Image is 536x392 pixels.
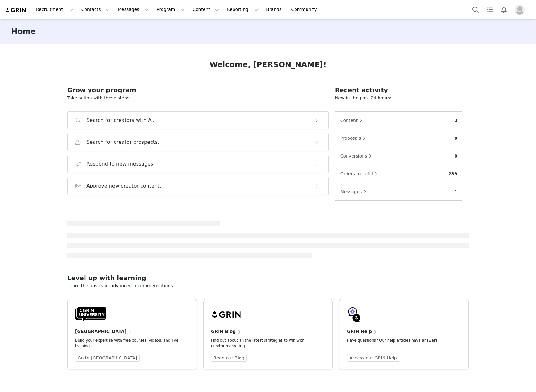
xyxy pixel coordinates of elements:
button: Messages [114,3,152,17]
a: Community [288,3,323,17]
img: grin logo [5,7,27,13]
img: GRIN-University-Logo-Black.svg [75,307,106,322]
button: Content [340,115,366,125]
h4: GRIN Help [347,328,372,335]
h4: GRIN Blog [211,328,236,335]
button: Program [153,3,188,17]
h3: Home [11,26,36,37]
h2: Grow your program [67,85,329,95]
p: Learn the basics or advanced recommendations. [67,283,469,289]
button: Notifications [497,3,511,17]
button: Reporting [223,3,262,17]
p: Build your expertise with free courses, videos, and live trainings. [75,338,179,349]
a: Read our Blog [211,354,247,362]
h1: Welcome, [PERSON_NAME]! [209,59,327,70]
h4: [GEOGRAPHIC_DATA] [75,328,126,335]
button: Approve new creator content. [67,177,329,195]
button: Orders to fulfill [340,169,381,179]
p: Take action with these steps: [67,95,329,101]
button: Profile [511,5,531,15]
a: Access our GRIN Help [347,354,399,362]
h3: Search for creators with AI. [86,117,155,124]
button: Conversions [340,151,375,161]
p: 239 [448,171,457,177]
h3: Search for creator prospects. [86,138,159,146]
p: Find out about all the latest strategies to win with creator marketing. [211,338,315,349]
img: grin-logo-black.svg [211,307,242,322]
h3: Approve new creator content. [86,182,161,190]
h2: Recent activity [335,85,462,95]
h3: Respond to new messages. [86,160,155,168]
h2: Level up with learning [67,273,469,283]
p: 1 [454,188,457,195]
img: GRIN-help-icon.svg [347,307,362,322]
button: Content [189,3,223,17]
a: Tasks [483,3,497,17]
button: Respond to new messages. [67,155,329,173]
button: Messages [340,187,370,197]
a: Go to [GEOGRAPHIC_DATA] [75,354,140,362]
button: Proposals [340,133,369,143]
p: New in the past 24 hours: [335,95,462,101]
a: Brands [262,3,287,17]
button: Search for creators with AI. [67,111,329,129]
img: placeholder-profile.jpg [515,5,525,15]
button: Recruitment [32,3,77,17]
p: 0 [454,153,457,159]
button: Search [469,3,482,17]
button: Contacts [78,3,114,17]
button: Search for creator prospects. [67,133,329,151]
p: 3 [454,117,457,124]
p: 0 [454,135,457,142]
p: Have questions? Our help articles have answers. [347,338,451,343]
